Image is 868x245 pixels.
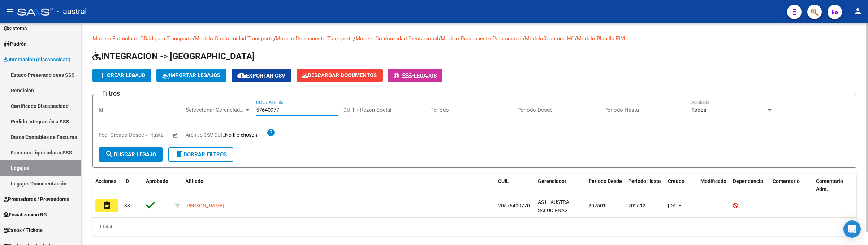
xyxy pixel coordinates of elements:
datatable-header-cell: Dependencia [730,174,770,197]
span: Periodo Desde [588,178,622,184]
mat-icon: menu [6,7,14,16]
span: ID [124,178,129,184]
a: Modelo Presupuesto Prestacional [441,35,523,42]
span: 83 [124,203,130,209]
button: Descargar Documentos [297,69,383,82]
datatable-header-cell: Acciones [92,174,121,197]
input: End date [129,132,164,138]
input: Archivo CSV CUIL [225,132,267,139]
span: Comentario [773,178,800,184]
span: Archivo CSV CUIL [186,132,225,138]
mat-icon: delete [175,150,183,158]
button: Borrar Filtros [168,147,233,162]
span: Afiliado [185,178,203,184]
a: Modelo Planilla FIM [577,35,625,42]
button: Buscar Legajo [99,147,163,162]
span: - austral [57,4,87,19]
div: 1 total [92,218,856,236]
datatable-header-cell: CUIL [495,174,535,197]
datatable-header-cell: Aprobado [143,174,172,197]
span: Sistema [4,25,27,32]
datatable-header-cell: ID [121,174,143,197]
button: Open calendar [172,131,180,140]
button: IMPORTAR LEGAJOS [156,69,226,82]
span: Fiscalización RG [4,211,47,219]
span: 20576409770 [498,203,530,209]
mat-icon: add [98,71,107,79]
span: INTEGRACION -> [GEOGRAPHIC_DATA] [92,51,255,61]
h3: Filtros [99,88,124,99]
div: Open Intercom Messenger [843,220,861,238]
span: Buscar Legajo [105,151,156,158]
datatable-header-cell: Periodo Desde [586,174,625,197]
span: Casos / Tickets [4,226,43,234]
mat-icon: person [854,7,862,16]
datatable-header-cell: Comentario [770,174,813,197]
span: 202512 [628,203,645,209]
span: [DATE] [668,203,683,209]
span: Modificado [700,178,726,184]
a: Modelo Conformidad Prestacional [355,35,439,42]
span: Legajos [414,73,437,79]
datatable-header-cell: Comentario Adm. [813,174,856,197]
button: -Legajos [388,69,442,82]
span: Borrar Filtros [175,151,227,158]
span: 202501 [588,203,606,209]
datatable-header-cell: Modificado [698,174,730,197]
span: Prestadores / Proveedores [4,195,69,203]
div: / / / / / / [92,35,856,236]
span: AS1 - AUSTRAL SALUD RNAS [538,199,572,213]
span: Todos [691,107,707,113]
span: Seleccionar Gerenciador [186,107,244,113]
datatable-header-cell: Afiliado [182,174,495,197]
datatable-header-cell: Gerenciador [535,174,586,197]
mat-icon: cloud_download [237,71,246,80]
span: Integración (discapacidad) [4,56,70,64]
span: CUIL [498,178,509,184]
mat-icon: assignment [103,201,111,210]
span: Comentario Adm. [816,178,843,192]
span: Dependencia [733,178,763,184]
span: Crear Legajo [98,72,145,79]
span: Aprobado [146,178,168,184]
span: [PERSON_NAME] [185,203,224,209]
datatable-header-cell: Creado [665,174,698,197]
span: Padrón [4,40,27,48]
span: IMPORTAR LEGAJOS [162,72,220,79]
span: Descargar Documentos [302,72,377,79]
a: ModeloResumen HC [525,35,575,42]
span: Creado [668,178,685,184]
button: Crear Legajo [92,69,151,82]
span: - [394,73,414,79]
datatable-header-cell: Periodo Hasta [625,174,665,197]
a: Modelo Formulario DDJJ para Transporte [92,35,193,42]
mat-icon: help [267,128,275,137]
span: Gerenciador [538,178,566,184]
span: Exportar CSV [237,73,285,79]
mat-icon: search [105,150,114,158]
span: Acciones [95,178,116,184]
span: Periodo Hasta [628,178,661,184]
a: Modelo Presupuesto Transporte [276,35,353,42]
a: Modelo Conformidad Transporte [195,35,273,42]
input: Start date [99,132,122,138]
button: Exportar CSV [232,69,291,82]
